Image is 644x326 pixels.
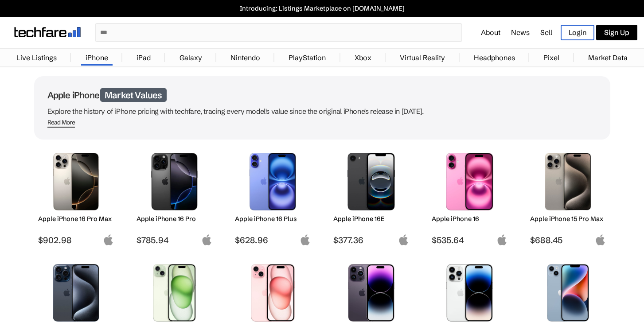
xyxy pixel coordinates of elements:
[539,49,564,66] a: Pixel
[47,119,75,128] span: Read More
[395,49,449,66] a: Virtual Reality
[103,234,114,245] img: apple-logo
[4,4,640,12] a: Introducing: Listings Marketplace on [DOMAIN_NAME]
[432,215,507,223] h2: Apple iPhone 16
[38,215,114,223] h2: Apple iPhone 16 Pro Max
[231,148,315,245] a: iPhone 16 Plus Apple iPhone 16 Plus $628.96 apple-logo
[340,264,402,322] img: iPhone 14 Pro Max
[526,148,610,245] a: iPhone 15 Pro Max Apple iPhone 15 Pro Max $688.45 apple-logo
[428,148,512,245] a: iPhone 16 Apple iPhone 16 $535.64 apple-logo
[45,153,107,210] img: iPhone 16 Pro Max
[47,119,75,126] div: Read More
[537,153,599,210] img: iPhone 15 Pro Max
[284,49,330,66] a: PlayStation
[81,49,113,66] a: iPhone
[12,49,61,66] a: Live Listings
[133,148,217,245] a: iPhone 16 Pro Apple iPhone 16 Pro $785.94 apple-logo
[561,25,594,40] a: Login
[14,27,81,37] img: techfare logo
[242,264,304,322] img: iPhone 15
[175,49,207,66] a: Galaxy
[530,215,606,223] h2: Apple iPhone 15 Pro Max
[333,215,409,223] h2: Apple iPhone 16E
[47,105,597,117] p: Explore the history of iPhone pricing with techfare, tracing every model's value since the origin...
[432,235,507,245] span: $535.64
[340,153,402,210] img: iPhone 16E
[595,234,606,245] img: apple-logo
[300,234,311,245] img: apple-logo
[137,215,212,223] h2: Apple iPhone 16 Pro
[100,88,167,102] span: Market Values
[438,264,501,322] img: iPhone 14 Pro
[438,153,501,210] img: iPhone 16
[226,49,265,66] a: Nintendo
[45,264,107,322] img: iPhone 15 Pro
[596,25,637,40] a: Sign Up
[235,215,311,223] h2: Apple iPhone 16 Plus
[201,234,212,245] img: apple-logo
[350,49,376,66] a: Xbox
[34,148,118,245] a: iPhone 16 Pro Max Apple iPhone 16 Pro Max $902.98 apple-logo
[38,235,114,245] span: $902.98
[329,148,414,245] a: iPhone 16E Apple iPhone 16E $377.36 apple-logo
[143,264,206,322] img: iPhone 15 Plus
[333,235,409,245] span: $377.36
[584,49,632,66] a: Market Data
[511,28,530,37] a: News
[540,28,552,37] a: Sell
[537,264,599,322] img: iPhone 14 Plus
[137,235,212,245] span: $785.94
[143,153,206,210] img: iPhone 16 Pro
[496,234,507,245] img: apple-logo
[132,49,155,66] a: iPad
[469,49,519,66] a: Headphones
[530,235,606,245] span: $688.45
[481,28,500,37] a: About
[242,153,304,210] img: iPhone 16 Plus
[398,234,409,245] img: apple-logo
[235,235,311,245] span: $628.96
[47,89,597,101] h1: Apple iPhone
